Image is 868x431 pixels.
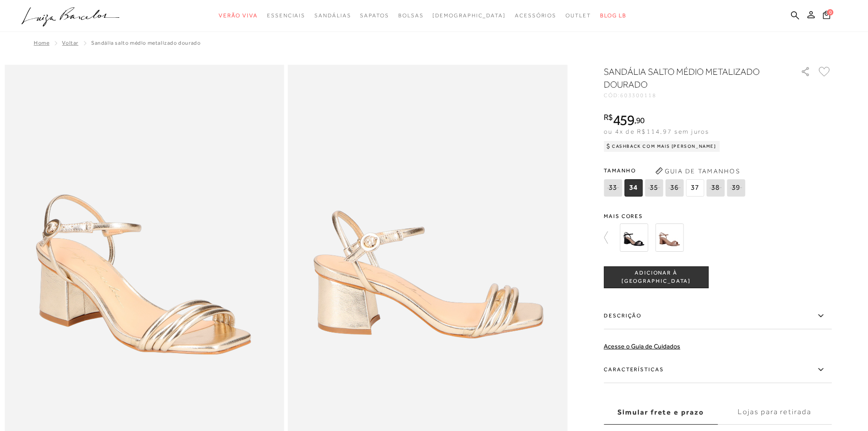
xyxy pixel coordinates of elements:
a: Voltar [62,40,78,46]
a: BLOG LB [600,7,627,24]
span: Sapatos [360,12,389,19]
span: Mais cores [604,213,832,219]
span: Bolsas [398,12,424,19]
a: Home [34,40,49,46]
span: Sandálias [314,12,351,19]
a: categoryNavScreenReaderText [314,7,351,24]
span: SANDÁLIA SALTO MÉDIO METALIZADO DOURADO [91,40,200,46]
a: categoryNavScreenReaderText [398,7,424,24]
h1: SANDÁLIA SALTO MÉDIO METALIZADO DOURADO [604,65,775,91]
div: CÓD: [604,93,786,98]
span: 90 [636,115,645,125]
label: Lojas para retirada [718,400,832,425]
img: Sandália salto médio tiras delicadas rosê [655,223,683,252]
a: categoryNavScreenReaderText [515,7,556,24]
span: 37 [686,179,704,197]
label: Características [604,357,832,383]
span: BLOG LB [600,12,627,19]
span: Acessórios [515,12,556,19]
span: 603300118 [620,92,657,99]
span: ADICIONAR À [GEOGRAPHIC_DATA] [604,269,708,285]
img: Sandália salto médio tiras delicadas preta [620,223,648,252]
span: [DEMOGRAPHIC_DATA] [432,12,506,19]
span: Tamanho [604,164,747,177]
span: 36 [665,179,683,197]
span: 0 [827,9,833,16]
button: 0 [820,10,833,22]
i: R$ [604,113,613,121]
a: noSubCategoriesText [432,7,506,24]
div: Cashback com Mais [PERSON_NAME] [604,141,720,152]
i: , [634,116,645,125]
span: 38 [706,179,724,197]
button: Guia de Tamanhos [652,164,743,178]
button: ADICIONAR À [GEOGRAPHIC_DATA] [604,266,709,288]
a: categoryNavScreenReaderText [267,7,305,24]
a: Acesse o Guia de Cuidados [604,343,680,350]
span: Outlet [565,12,591,19]
span: 35 [645,179,663,197]
span: 39 [727,179,745,197]
span: 34 [624,179,642,197]
a: categoryNavScreenReaderText [565,7,591,24]
a: categoryNavScreenReaderText [360,7,389,24]
span: Verão Viva [219,12,258,19]
label: Simular frete e prazo [604,400,718,425]
span: Essenciais [267,12,305,19]
span: ou 4x de R$114,97 sem juros [604,128,709,135]
span: 33 [604,179,622,197]
label: Descrição [604,303,832,329]
a: categoryNavScreenReaderText [219,7,258,24]
span: 459 [613,112,634,128]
